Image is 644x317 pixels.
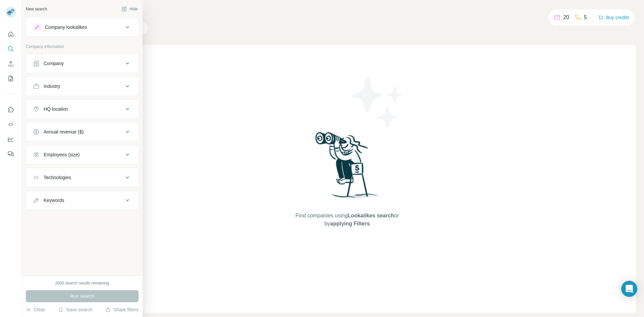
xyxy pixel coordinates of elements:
[44,106,68,112] div: HQ location
[347,213,394,218] span: Lookalikes search
[312,130,382,205] img: Surfe Illustration - Woman searching with binoculars
[26,192,138,208] button: Keywords
[44,174,71,181] div: Technologies
[44,151,79,158] div: Employees (size)
[5,148,16,160] button: Feedback
[26,44,139,50] p: Company information
[5,43,16,55] button: Search
[26,6,47,12] div: New search
[621,281,637,297] div: Open Intercom Messenger
[563,13,569,21] p: 20
[44,128,84,135] div: Annual revenue ($)
[44,83,60,90] div: Industry
[5,58,16,70] button: Enrich CSV
[55,280,109,286] div: 2000 search results remaining
[26,101,138,117] button: HQ location
[44,60,64,67] div: Company
[5,118,16,130] button: Use Surfe API
[117,4,143,14] button: Hide
[584,13,587,21] p: 5
[58,306,92,313] button: Save search
[58,8,636,17] h4: Search
[26,306,45,313] button: Clear
[5,104,16,116] button: Use Surfe on LinkedIn
[293,212,401,228] span: Find companies using or by
[330,221,370,226] span: applying Filters
[26,124,138,140] button: Annual revenue ($)
[26,55,138,71] button: Company
[44,197,64,204] div: Keywords
[26,169,138,186] button: Technologies
[5,72,16,85] button: My lists
[105,306,139,313] button: Share filters
[5,133,16,145] button: Dashboard
[26,78,138,94] button: Industry
[26,147,138,163] button: Employees (size)
[26,19,138,35] button: Company lookalikes
[598,13,629,22] button: Buy credits
[347,72,408,132] img: Surfe Illustration - Stars
[45,24,87,31] div: Company lookalikes
[5,28,16,40] button: Quick start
